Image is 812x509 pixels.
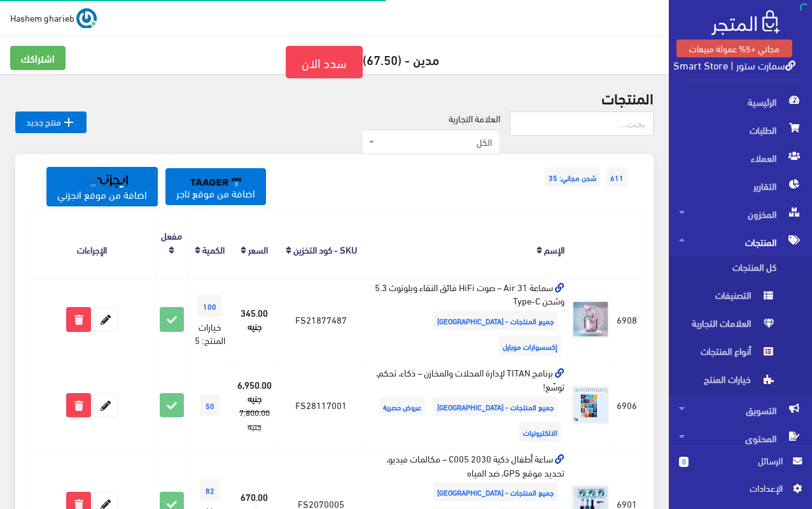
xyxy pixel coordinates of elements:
[165,168,266,205] a: اضافة من موقع تاجر
[200,394,220,416] span: 50
[669,172,812,200] a: التقارير
[76,8,97,29] img: ...
[10,8,97,28] a: ... Hashem gharieb
[679,454,802,481] a: 0 الرسائل
[679,88,802,116] span: الرئيسية
[669,88,812,116] a: الرئيسية
[613,362,641,448] td: 6906
[195,317,225,349] span: خيارات المنتج: 5
[669,200,812,228] a: المخزون
[232,362,277,448] td: 6,950.00 جنيه
[613,276,641,362] td: 6908
[433,311,557,330] span: جميع المنتجات - [GEOGRAPHIC_DATA]
[606,168,627,187] span: 611
[46,167,158,206] a: اضافة من موقع انجزني
[161,226,182,244] a: مفعل
[61,115,76,130] i: 
[15,422,64,470] iframe: Drift Widget Chat Controller
[571,386,610,424] img: brnamg-titan-ladar-almhlat-oalmkhazn-thkaaa-thkm-tosaa.jpg
[676,39,792,57] a: مجاني +5% عمولة مبيعات
[449,111,500,125] label: العلامة التجارية
[202,240,225,258] a: الكمية
[361,130,500,154] span: الكل
[200,479,220,501] span: 82
[711,10,780,35] img: .
[669,424,812,452] a: المحتوى
[190,178,241,187] img: taager-logo-original.svg
[10,46,659,78] h5: مدين - (67.50)
[679,312,776,340] span: العلامات التجارية
[277,276,365,362] td: FS21877487
[519,422,561,441] span: الالكترونيات
[689,481,782,495] span: اﻹعدادات
[377,136,492,148] span: الكل
[679,396,802,424] span: التسويق
[544,240,564,258] a: الإسم
[15,89,654,106] h2: المنتجات
[679,424,802,452] span: المحتوى
[366,362,568,448] td: برنامج TITAN لإدارة المحلات والمخازن – ذكاء، تحكم، توسّع!
[277,362,365,448] td: FS28117001
[545,168,600,187] span: شحن مجاني: 35
[679,144,802,172] span: العملاء
[679,116,802,144] span: الطلبات
[366,276,568,362] td: سماعة Air 31 – صوت HiFi فائق النقاء وبلوتوث 5.3 وشحن Type-C
[379,397,425,416] span: عروض حصرية
[673,55,795,74] a: سمارت ستور | Smart Store
[433,397,557,416] span: جميع المنتجات - [GEOGRAPHIC_DATA]
[679,284,776,312] span: التصنيفات
[29,210,156,276] th: الإجراءات
[239,405,270,434] strike: 7,800.00 جنيه
[510,111,654,136] input: بحث...
[679,457,689,467] span: 0
[10,10,74,25] span: Hashem gharieb
[571,300,610,338] img: smaaa-air-31-sot-hifi-fayk-alnkaaa-oblototh-53-oshhn-type-c.jpg
[669,144,812,172] a: العملاء
[679,481,802,501] a: اﻹعدادات
[699,454,783,468] span: الرسائل
[679,172,802,200] span: التقارير
[679,368,776,396] span: خيارات المنتج
[15,111,87,133] a: منتج جديد
[669,312,812,340] a: العلامات التجارية
[669,340,812,368] a: أنواع المنتجات
[669,256,812,284] a: كل المنتجات
[679,340,776,368] span: أنواع المنتجات
[77,175,128,188] img: angazny-logo.png
[197,295,222,317] span: 100
[669,116,812,144] a: الطلبات
[433,482,557,501] span: جميع المنتجات - [GEOGRAPHIC_DATA]
[669,284,812,312] a: التصنيفات
[10,46,66,70] a: اشتراكك
[232,276,277,362] td: 345.00 جنيه
[499,336,561,355] span: إكسسوارات موبايل
[248,240,268,258] a: السعر
[286,46,363,78] a: سدد الان
[293,240,357,258] a: SKU - كود التخزين
[679,228,802,256] span: المنتجات
[679,200,802,228] span: المخزون
[669,228,812,256] a: المنتجات
[669,368,812,396] a: خيارات المنتج
[679,256,776,284] span: كل المنتجات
